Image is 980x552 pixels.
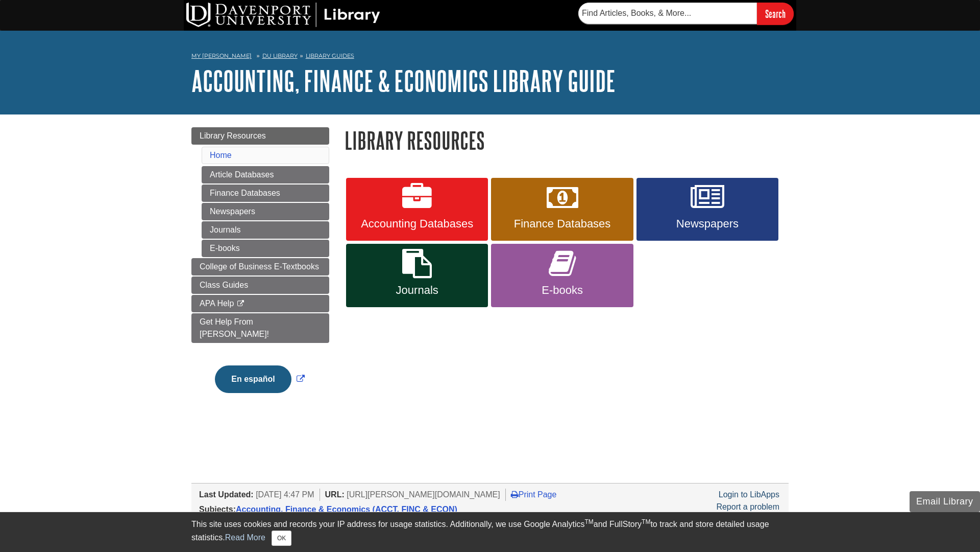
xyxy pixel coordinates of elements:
[212,375,307,383] a: Link opens in new window
[202,203,329,220] a: Newspapers
[757,3,794,25] input: Search
[578,3,794,25] form: Searches DU Library's articles, books, and more
[262,52,298,59] a: DU Library
[202,221,329,239] a: Journals
[199,490,254,499] span: Last Updated:
[191,127,329,145] a: Library Resources
[191,313,329,343] a: Get Help From [PERSON_NAME]!
[716,502,779,511] a: Report a problem
[306,52,354,59] a: Library Guides
[347,490,500,499] span: [URL][PERSON_NAME][DOMAIN_NAME]
[644,217,771,231] span: Newspapers
[191,52,252,60] a: My [PERSON_NAME]
[210,151,232,159] a: Home
[236,301,245,307] i: This link opens in a new window
[511,490,557,499] a: Print Page
[346,244,488,307] a: Journals
[191,518,789,546] div: This site uses cookies and records your IP address for usage statistics. Additionally, we use Goo...
[200,299,234,308] span: APA Help
[200,262,319,271] span: College of Business E-Textbooks
[499,284,625,297] span: E-books
[191,258,329,275] a: College of Business E-Textbooks
[186,3,380,27] img: DU Library
[584,518,593,525] sup: TM
[191,127,329,410] div: Guide Page Menu
[202,166,329,183] a: Article Databases
[636,178,778,241] a: Newspapers
[325,490,345,499] span: URL:
[578,3,757,24] input: Find Articles, Books, & More...
[491,178,633,241] a: Finance Databases
[200,131,266,140] span: Library Resources
[499,217,625,231] span: Finance Databases
[346,178,488,241] a: Accounting Databases
[642,518,650,525] sup: TM
[511,490,519,498] i: Print Page
[236,505,457,514] a: Accounting, Finance & Economics (ACCT, FINC & ECON)
[225,533,265,542] a: Read More
[191,277,329,294] a: Class Guides
[191,295,329,312] a: APA Help
[256,490,314,499] span: [DATE] 4:47 PM
[719,490,779,499] a: Login to LibApps
[272,531,291,546] button: Close
[200,317,269,338] span: Get Help From [PERSON_NAME]!
[191,65,616,97] a: Accounting, Finance & Economics Library Guide
[202,185,329,202] a: Finance Databases
[191,49,789,65] nav: breadcrumb
[354,284,480,297] span: Journals
[354,217,480,231] span: Accounting Databases
[202,240,329,257] a: E-books
[215,365,291,393] button: En español
[491,244,633,307] a: E-books
[200,281,248,289] span: Class Guides
[199,505,236,514] span: Subjects:
[345,127,789,153] h1: Library Resources
[910,491,980,512] button: Email Library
